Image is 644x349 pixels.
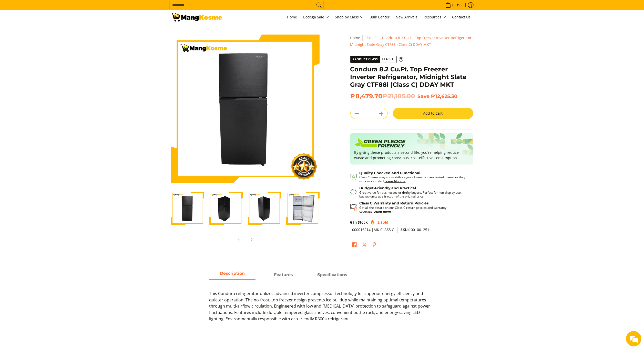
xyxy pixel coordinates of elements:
span: New Arrivals [396,15,418,19]
span: 1001001251 [401,227,430,232]
img: Badge sustainability green pledge friendly [354,137,406,150]
h1: Condura 8.2 Cu.Ft. Top Freezer Inverter Refrigerator, Midnight Slate Gray CTF88i (Class C) DDAY MKT [350,66,473,89]
a: Learn More → [385,179,406,183]
span: Product Class [351,56,380,63]
span: Sold [381,220,389,225]
p: This Condura refrigerator utilizes advanced inverter compressor technology for superior energy ef... [209,290,435,327]
span: 6 [350,220,352,225]
a: Pin on Pinterest [371,241,378,250]
span: Shop by Class [335,14,364,20]
a: Home [350,35,360,40]
span: In Stock [353,220,368,225]
a: Post on X [361,241,368,250]
a: Description 1 [261,270,307,280]
a: Bulk Center [367,10,392,24]
a: Shop by Class [333,10,366,24]
span: ₱12,625.30 [431,93,458,99]
button: Add to Cart [393,108,473,119]
span: Bodega Sale [303,14,329,20]
button: Add [375,110,387,118]
a: Description 2 [309,270,355,280]
div: Description [209,280,435,327]
strong: Quality Checked and Functional [360,171,421,175]
img: Condura 8.2 Cu.Ft. Top Freezer Inverter Refrigerator, Midnight Slate Gray CTF88i (Class C) DDAY M... [286,192,320,225]
span: 0 [452,3,455,7]
strong: Specifications [317,272,347,277]
nav: Breadcrumbs [350,35,473,48]
span: Save [418,93,430,99]
span: Bulk Center [370,15,390,19]
button: Subtract [351,110,363,118]
strong: Features [274,272,293,277]
span: Home [287,15,297,19]
span: Description [209,270,255,279]
a: New Arrivals [393,10,420,24]
a: Bodega Sale [301,10,332,24]
a: Home [285,10,300,24]
span: ₱0 [457,3,463,7]
button: Next [246,234,257,245]
span: 1000016214 |MK CLASS C [350,227,394,232]
a: Learn more → [374,209,395,214]
span: Class C [380,56,396,62]
img: Condura 8.2 Cu.Ft. Top Freezer Inverter Ref 9.9. DDAY l Mang Kosme [171,13,222,21]
a: Share on Facebook [351,241,358,250]
span: • [444,2,463,8]
span: 2 [378,220,380,225]
p: Get all the details on our Class C return policies and warranty coverage. [360,206,468,213]
img: Condura 8.2 Cu.Ft. Top Freezer Inverter Refrigerator, Midnight Slate Gray CTF88i (Class C) DDAY M... [209,192,243,225]
button: Search [315,1,323,9]
strong: Class C Warranty and Return Policies [360,201,429,205]
a: Description [209,270,255,280]
a: Contact Us [450,10,473,24]
a: Resources [421,10,449,24]
span: ₱8,479.70 [350,92,415,100]
p: By giving these products a second life, you’re helping reduce waste and promoting conscious, cost... [354,150,469,160]
img: Condura 8.2 Cu.Ft. Top Freezer Inverter Refrigerator, Midnight Slate Gray CTF88i (Class C) DDAY MKT [171,35,320,183]
nav: Main Menu [227,10,473,24]
a: Product Class Class C [350,56,403,63]
a: Class C [365,35,377,40]
strong: Budget-Friendly and Practical [360,186,416,190]
span: Contact Us [452,15,471,19]
del: ₱21,105.00 [383,92,415,100]
p: Class C items may show visible signs of wear but are tested to ensure they work as intended. [360,175,468,183]
span: SKU: [401,227,409,232]
span: Resources [424,14,446,20]
p: Great value for businesses or thrifty buyers. Perfect for non-display use, backup units at a frac... [360,191,468,198]
img: Condura 8.2 Cu.Ft. Top Freezer Inverter Refrigerator, Midnight Slate Gray CTF88i (Class C) DDAY M... [171,192,204,225]
span: Condura 8.2 Cu.Ft. Top Freezer Inverter Refrigerator, Midnight Slate Gray CTF88i (Class C) DDAY MKT [350,35,473,47]
img: Condura 8.2 Cu.Ft. Top Freezer Inverter Refrigerator, Midnight Slate Gray CTF88i (Class C) DDAY M... [248,192,281,225]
